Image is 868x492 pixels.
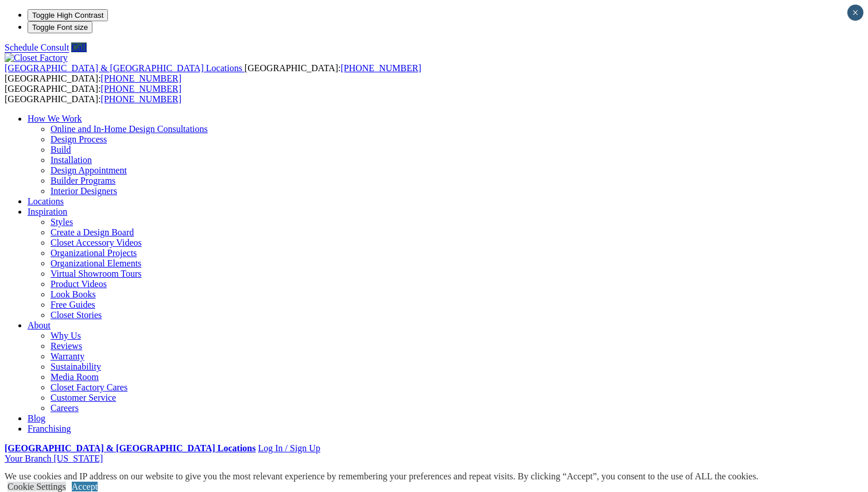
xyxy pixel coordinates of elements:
a: Design Process [51,134,107,144]
a: Media Room [51,372,99,382]
a: Careers [51,403,79,413]
img: Closet Factory [5,53,68,63]
a: Log In / Sign Up [258,443,320,453]
a: Customer Service [51,393,116,402]
a: Organizational Projects [51,248,137,258]
a: [PHONE_NUMBER] [340,63,421,73]
a: Franchising [28,424,71,433]
a: Product Videos [51,279,107,289]
a: Sustainability [51,362,101,371]
a: Installation [51,155,92,165]
a: Closet Stories [51,310,102,320]
a: Design Appointment [51,165,127,175]
a: Why Us [51,331,81,340]
button: Toggle High Contrast [28,9,108,21]
button: Toggle Font size [28,21,92,33]
a: Closet Accessory Videos [51,238,142,247]
a: Styles [51,217,73,227]
a: [PHONE_NUMBER] [101,84,181,94]
a: Call [71,42,87,52]
a: Organizational Elements [51,258,141,268]
a: Schedule Consult [5,42,69,52]
a: Locations [28,196,64,206]
a: Look Books [51,289,96,299]
span: [GEOGRAPHIC_DATA]: [GEOGRAPHIC_DATA]: [5,84,181,104]
a: Build [51,145,71,154]
span: [GEOGRAPHIC_DATA]: [GEOGRAPHIC_DATA]: [5,63,421,83]
a: [GEOGRAPHIC_DATA] & [GEOGRAPHIC_DATA] Locations [5,63,245,73]
span: [GEOGRAPHIC_DATA] & [GEOGRAPHIC_DATA] Locations [5,63,242,73]
a: Virtual Showroom Tours [51,269,142,278]
a: How We Work [28,114,82,123]
a: Free Guides [51,300,95,309]
span: Toggle High Contrast [32,11,103,20]
a: Builder Programs [51,176,115,185]
a: Your Branch [US_STATE] [5,454,103,463]
a: Cookie Settings [7,482,66,491]
span: Toggle Font size [32,23,88,32]
a: [PHONE_NUMBER] [101,94,181,104]
button: Close [847,5,863,21]
a: Accept [72,482,98,491]
span: Your Branch [5,454,51,463]
div: We use cookies and IP address on our website to give you the most relevant experience by remember... [5,471,758,482]
a: Warranty [51,351,84,361]
a: Blog [28,413,45,423]
a: Online and In-Home Design Consultations [51,124,208,134]
a: Inspiration [28,207,67,216]
a: Closet Factory Cares [51,382,127,392]
a: Interior Designers [51,186,117,196]
a: About [28,320,51,330]
a: [GEOGRAPHIC_DATA] & [GEOGRAPHIC_DATA] Locations [5,443,255,453]
a: Reviews [51,341,82,351]
a: Create a Design Board [51,227,134,237]
a: [PHONE_NUMBER] [101,73,181,83]
span: [US_STATE] [53,454,103,463]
